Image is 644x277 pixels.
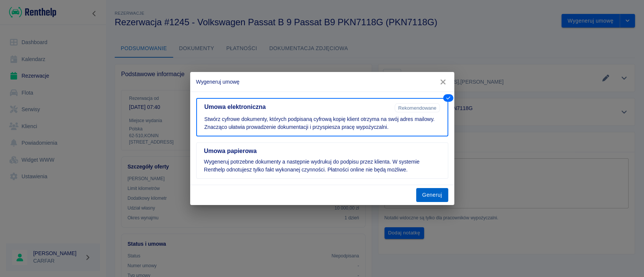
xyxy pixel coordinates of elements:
[204,147,440,155] h5: Umowa papierowa
[204,115,440,131] p: Stwórz cyfrowe dokumenty, których podpisaną cyfrową kopię klient otrzyma na swój adres mailowy. Z...
[204,103,392,111] h5: Umowa elektroniczna
[416,188,448,202] button: Generuj
[196,142,448,179] button: Umowa papierowaWygeneruj potrzebne dokumenty a następnie wydrukuj do podpisu przez klienta. W sys...
[196,98,448,136] button: Umowa elektronicznaRekomendowaneStwórz cyfrowe dokumenty, których podpisaną cyfrową kopię klient ...
[395,105,439,111] span: Rekomendowane
[190,72,454,92] h2: Wygeneruj umowę
[204,158,440,174] p: Wygeneruj potrzebne dokumenty a następnie wydrukuj do podpisu przez klienta. W systemie Renthelp ...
